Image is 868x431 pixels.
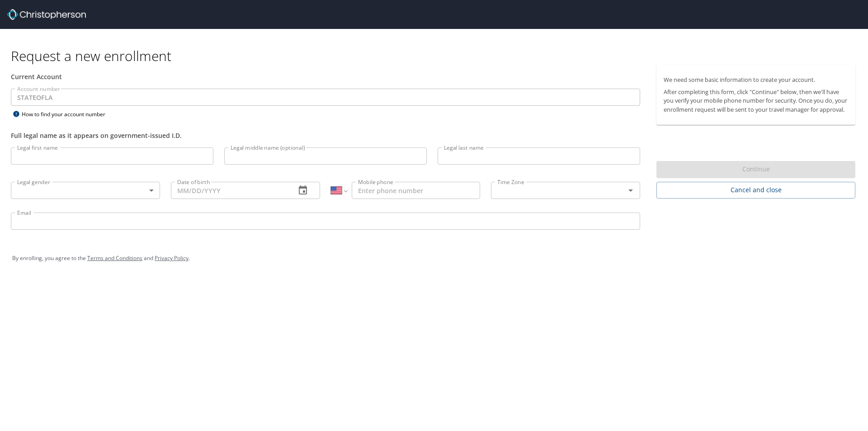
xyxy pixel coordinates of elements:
img: cbt logo [7,9,86,20]
input: MM/DD/YYYY [171,182,288,199]
div: ​ [11,182,160,199]
div: How to find your account number [11,109,124,120]
input: Enter phone number [352,182,480,199]
h1: Request a new enrollment [11,47,863,65]
a: Privacy Policy [155,254,189,262]
div: Full legal name as it appears on government-issued I.D. [11,131,640,140]
span: Cancel and close [664,185,848,196]
p: After completing this form, click "Continue" below, then we'll have you verify your mobile phone ... [664,88,848,114]
a: Terms and Conditions [87,254,142,262]
button: Open [624,184,637,197]
div: By enrolling, you agree to the and . [12,247,856,270]
div: Current Account [11,72,640,81]
p: We need some basic information to create your account. [664,76,848,84]
button: Cancel and close [656,182,855,199]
